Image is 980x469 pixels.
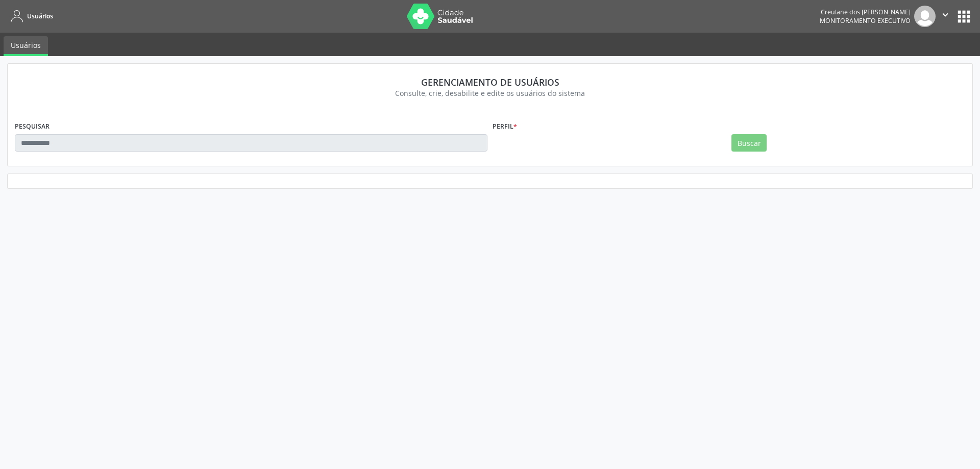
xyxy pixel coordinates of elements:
[955,8,973,26] button: apps
[22,77,958,88] div: Gerenciamento de usuários
[731,134,767,152] button: Buscar
[936,6,955,27] button: 
[820,16,911,25] span: Monitoramento Executivo
[940,9,951,20] i: 
[22,88,958,98] div: Consulte, crie, desabilite e edite os usuários do sistema
[4,36,48,56] a: Usuários
[493,118,517,134] label: Perfil
[820,8,911,16] div: Creulane dos [PERSON_NAME]
[914,6,936,27] img: img
[15,118,50,134] label: PESQUISAR
[27,12,53,20] span: Usuários
[7,8,53,24] a: Usuários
